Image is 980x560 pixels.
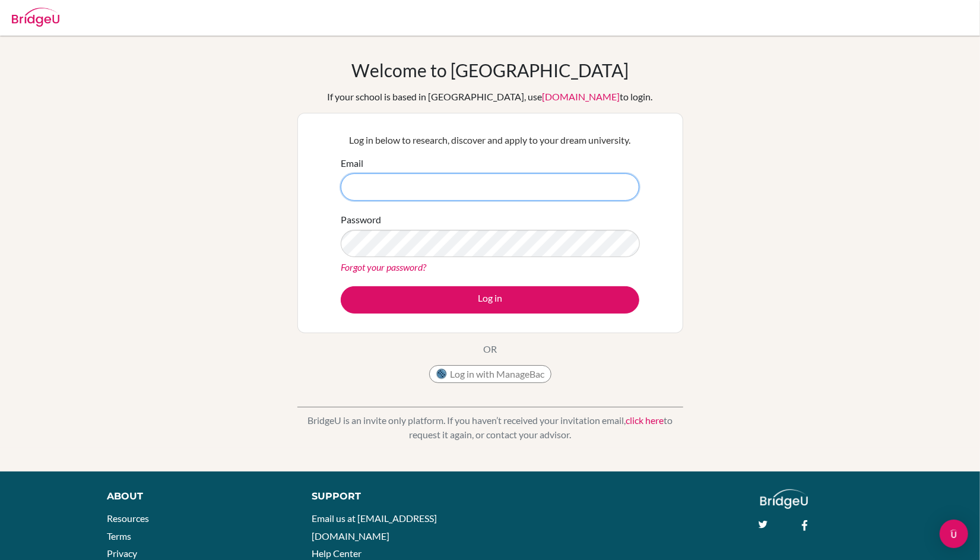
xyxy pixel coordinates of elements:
[543,91,620,102] a: [DOMAIN_NAME]
[107,530,131,542] a: Terms
[341,286,639,314] button: Log in
[107,489,285,504] div: About
[483,342,497,356] p: OR
[341,133,639,147] p: Log in below to research, discover and apply to your dream university.
[12,8,59,27] img: Bridge-U
[760,489,808,509] img: logo_white@2x-f4f0deed5e89b7ecb1c2cc34c3e3d731f90f0f143d5ea2071677605dd97b5244.png
[107,512,149,524] a: Resources
[312,512,437,542] a: Email us at [EMAIL_ADDRESS][DOMAIN_NAME]
[429,365,551,383] button: Log in with ManageBac
[341,213,381,227] label: Password
[312,489,477,504] div: Support
[341,261,426,273] a: Forgot your password?
[297,413,683,442] p: BridgeU is an invite only platform. If you haven’t received your invitation email, to request it ...
[328,90,653,104] div: If your school is based in [GEOGRAPHIC_DATA], use to login.
[626,415,664,426] a: click here
[107,548,137,559] a: Privacy
[312,548,361,559] a: Help Center
[341,156,363,170] label: Email
[351,59,629,81] h1: Welcome to [GEOGRAPHIC_DATA]
[940,520,968,548] div: Open Intercom Messenger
